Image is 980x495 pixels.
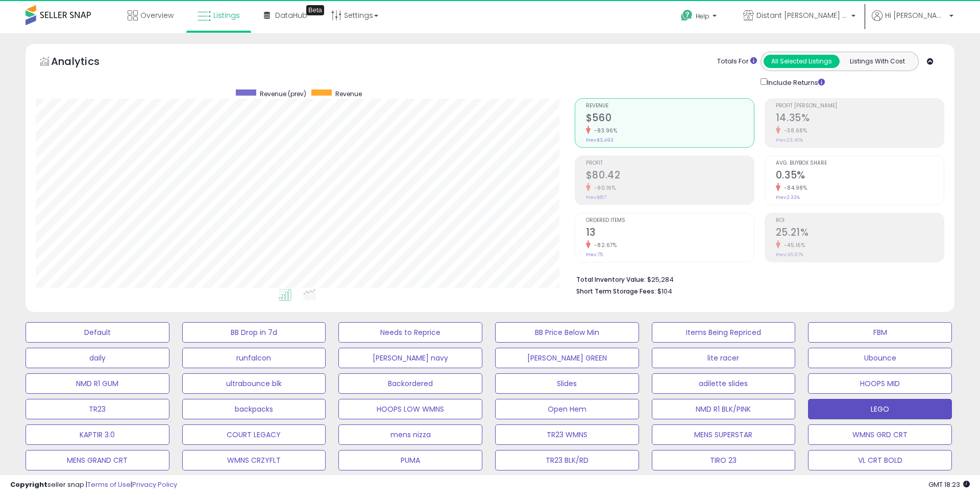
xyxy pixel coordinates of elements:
span: Profit [PERSON_NAME] [776,103,944,109]
button: daily [26,348,169,368]
span: Help [696,12,709,20]
button: All Selected Listings [764,55,840,68]
div: Tooltip anchor [306,5,324,15]
h2: 0.35% [776,169,944,183]
small: Prev: $3,493 [586,137,614,143]
button: HOOPS LOW WMNS [338,399,482,419]
h2: 25.21% [776,227,944,240]
strong: Copyright [10,480,47,489]
a: Terms of Use [87,480,131,489]
button: Needs to Reprice [338,322,482,343]
button: Default [26,322,169,343]
button: TR23 [26,399,169,419]
button: Ubounce [808,348,952,368]
button: backpacks [182,399,326,419]
small: -45.16% [780,241,805,249]
span: Revenue (prev) [260,89,306,98]
button: mens nizza [338,424,482,445]
button: FBM [808,322,952,343]
small: Prev: 23.40% [776,137,803,143]
h2: $80.42 [586,169,754,183]
button: Slides [495,373,639,394]
span: $104 [657,286,672,296]
button: [PERSON_NAME] GREEN [495,348,639,368]
button: Items Being Repriced [652,322,796,343]
span: Overview [140,10,174,20]
span: Revenue [586,103,754,109]
li: $25,284 [576,273,937,285]
h2: 14.35% [776,112,944,126]
span: Hi [PERSON_NAME] [885,10,946,20]
button: Listings With Cost [839,55,915,68]
button: runfalcon [182,348,326,368]
button: COURT LEGACY [182,424,326,445]
a: Hi [PERSON_NAME] [872,10,953,33]
span: Revenue [335,89,362,98]
button: TR23 WMNS [495,424,639,445]
small: Prev: 75 [586,252,603,258]
span: Avg. Buybox Share [776,161,944,166]
div: Totals For [717,57,757,66]
button: WMNS CRZYFLT [182,450,326,470]
a: Privacy Policy [132,480,177,489]
button: VL CRT BOLD [808,450,952,470]
button: PUMA [338,450,482,470]
span: ROI [776,218,944,223]
h5: Analytics [51,54,119,71]
span: Listings [213,10,240,20]
h2: $560 [586,112,754,126]
small: Prev: 2.33% [776,194,800,200]
button: WMNS GRD CRT [808,424,952,445]
button: adilette slides [652,373,796,394]
button: Open Hem [495,399,639,419]
button: NMD R1 BLK/PINK [652,399,796,419]
button: ultrabounce blk [182,373,326,394]
button: TIRO 23 [652,450,796,470]
button: TR23 BLK/RD [495,450,639,470]
span: Ordered Items [586,218,754,223]
small: -83.96% [591,127,618,134]
button: Backordered [338,373,482,394]
button: MENS SUPERSTAR [652,424,796,445]
span: Distant [PERSON_NAME] Enterprises [756,10,848,20]
h2: 13 [586,227,754,240]
button: NMD R1 GUM [26,373,169,394]
small: Prev: 45.97% [776,252,803,258]
div: seller snap | | [10,480,177,490]
small: -38.68% [780,127,807,134]
b: Total Inventory Value: [576,275,646,284]
div: Include Returns [753,76,837,88]
button: [PERSON_NAME] navy [338,348,482,368]
small: -84.98% [780,184,807,192]
small: Prev: $817 [586,194,606,200]
small: -90.16% [591,184,616,192]
button: LEGO [808,399,952,419]
span: 2025-10-7 18:23 GMT [928,480,970,489]
b: Short Term Storage Fees: [576,287,656,296]
button: BB Drop in 7d [182,322,326,343]
a: Help [673,2,727,33]
small: -82.67% [591,241,617,249]
i: Get Help [680,9,693,22]
button: MENS GRAND CRT [26,450,169,470]
span: DataHub [275,10,307,20]
button: KAPTIR 3.0 [26,424,169,445]
button: lite racer [652,348,796,368]
span: Profit [586,161,754,166]
button: BB Price Below Min [495,322,639,343]
button: HOOPS MID [808,373,952,394]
